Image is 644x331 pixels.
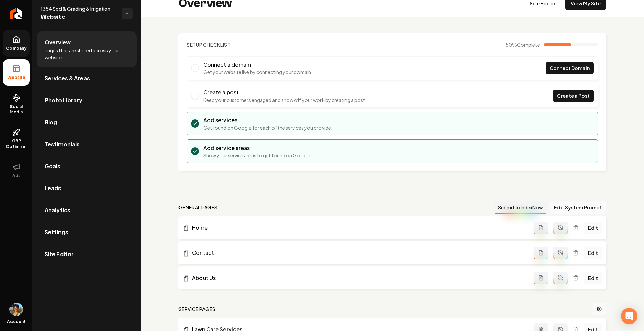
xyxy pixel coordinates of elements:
[178,306,216,312] h2: Service Pages
[517,42,540,48] span: Complete
[546,62,594,74] a: Connect Domain
[3,157,30,184] button: Ads
[550,65,590,72] span: Connect Domain
[3,88,30,120] a: Social Media
[187,41,231,48] h2: Checklist
[10,8,23,19] img: Rebolt Logo
[37,133,137,155] a: Testimonials
[45,250,74,258] span: Site Editor
[203,116,332,124] h3: Add services
[534,222,548,234] button: Add admin page prompt
[9,173,23,178] span: Ads
[584,247,602,259] a: Edit
[37,199,137,221] a: Analytics
[203,61,312,69] h3: Connect a domain
[494,201,547,214] button: Submit to IndexNow
[203,152,312,159] p: Show your service areas to get found on Google.
[187,42,203,48] span: Setup
[183,274,534,282] a: About Us
[178,204,218,211] h2: general pages
[37,177,137,199] a: Leads
[37,89,137,111] a: Photo Library
[534,272,548,284] button: Add admin page prompt
[45,140,80,148] span: Testimonials
[183,249,534,257] a: Contact
[45,184,61,192] span: Leads
[45,96,82,104] span: Photo Library
[3,123,30,155] a: GBP Optimizer
[45,162,61,170] span: Goals
[45,47,128,61] span: Pages that are shared across your website.
[584,222,602,234] a: Edit
[37,243,137,265] a: Site Editor
[45,228,68,236] span: Settings
[37,67,137,89] a: Services & Areas
[183,224,534,232] a: Home
[621,308,637,324] div: Open Intercom Messenger
[45,118,57,126] span: Blog
[557,92,590,100] span: Create a Post
[203,144,312,152] h3: Add service areas
[553,90,594,102] a: Create a Post
[3,46,29,51] span: Company
[45,74,90,82] span: Services & Areas
[203,124,332,131] p: Get found on Google for each of the services you provide.
[37,111,137,133] a: Blog
[45,206,70,214] span: Analytics
[3,30,30,57] a: Company
[203,69,312,75] p: Get your website live by connecting your domain.
[584,272,602,284] a: Edit
[37,221,137,243] a: Settings
[37,155,137,177] a: Goals
[45,38,71,46] span: Overview
[203,96,366,103] p: Keep your customers engaged and show off your work by creating a post.
[3,104,30,115] span: Social Media
[203,88,366,96] h3: Create a post
[41,5,116,12] span: 1354 Sod & Grading & Irrigation
[506,41,540,48] span: 50 %
[534,247,548,259] button: Add admin page prompt
[550,201,606,214] button: Edit System Prompt
[41,12,116,22] span: Website
[9,303,23,316] img: Aditya Nair
[9,303,23,316] button: Open user button
[3,138,30,149] span: GBP Optimizer
[5,75,28,80] span: Website
[7,319,26,324] span: Account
